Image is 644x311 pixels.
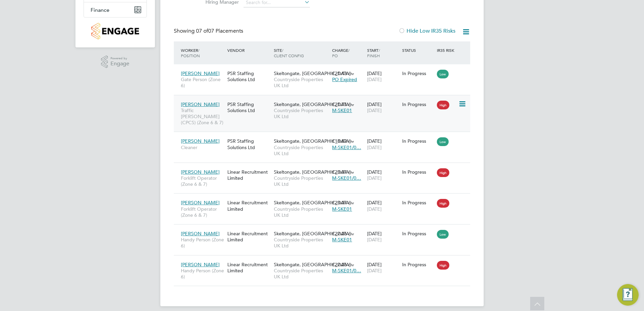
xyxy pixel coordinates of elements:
[91,23,139,39] img: countryside-properties-logo-retina.png
[402,200,434,206] div: In Progress
[402,231,434,237] div: In Progress
[274,107,329,119] span: Countryside Properties UK Ltd
[179,227,470,233] a: [PERSON_NAME]Handy Person (Zone 6)Linear Recruitment LimitedSkeltongate, [GEOGRAPHIC_DATA]Country...
[402,101,434,107] div: In Progress
[330,44,365,62] div: Charge
[365,135,400,153] div: [DATE]
[274,169,351,175] span: Skeltongate, [GEOGRAPHIC_DATA]
[110,56,129,61] span: Powered by
[398,28,455,34] label: Hide Low IR35 Risks
[274,200,351,206] span: Skeltongate, [GEOGRAPHIC_DATA]
[274,206,329,218] span: Countryside Properties UK Ltd
[101,56,130,68] a: Powered byEngage
[196,28,243,34] span: 07 Placements
[435,44,458,56] div: IR35 Risk
[437,199,449,208] span: High
[274,268,329,280] span: Countryside Properties UK Ltd
[274,175,329,187] span: Countryside Properties UK Ltd
[332,144,361,150] span: M-SKE01/0…
[181,107,224,126] span: Traffic [PERSON_NAME] (CPCS) (Zone 6 & 7)
[348,170,354,175] span: / hr
[365,258,400,277] div: [DATE]
[365,98,400,117] div: [DATE]
[365,67,400,86] div: [DATE]
[181,169,220,175] span: [PERSON_NAME]
[226,227,272,246] div: Linear Recruitment Limited
[437,261,449,270] span: High
[332,237,352,243] span: M-SKE01
[179,258,470,264] a: [PERSON_NAME]Handy Person (Zone 6)Linear Recruitment LimitedSkeltongate, [GEOGRAPHIC_DATA]Country...
[365,166,400,184] div: [DATE]
[332,268,361,274] span: M-SKE01/0…
[437,168,449,177] span: High
[181,101,220,107] span: [PERSON_NAME]
[196,28,208,34] span: 07 of
[179,67,470,72] a: [PERSON_NAME]Gate Person (Zone 6)PSR Staffing Solutions LtdSkeltongate, [GEOGRAPHIC_DATA]Countrys...
[181,144,224,150] span: Cleaner
[367,76,382,82] span: [DATE]
[437,70,449,78] span: Low
[274,231,351,237] span: Skeltongate, [GEOGRAPHIC_DATA]
[181,138,220,144] span: [PERSON_NAME]
[402,70,434,76] div: In Progress
[367,268,382,274] span: [DATE]
[181,70,220,76] span: [PERSON_NAME]
[437,137,449,146] span: Low
[332,47,350,58] span: / PO
[179,196,470,202] a: [PERSON_NAME]Forklift Operator (Zone 6 & 7)Linear Recruitment LimitedSkeltongate, [GEOGRAPHIC_DAT...
[174,28,245,35] div: Showing
[348,231,354,236] span: / hr
[274,262,351,268] span: Skeltongate, [GEOGRAPHIC_DATA]
[272,44,330,62] div: Site
[179,134,470,140] a: [PERSON_NAME]CleanerPSR Staffing Solutions LtdSkeltongate, [GEOGRAPHIC_DATA]Countryside Propertie...
[274,101,351,107] span: Skeltongate, [GEOGRAPHIC_DATA]
[402,138,434,144] div: In Progress
[179,165,470,171] a: [PERSON_NAME]Forklift Operator (Zone 6 & 7)Linear Recruitment LimitedSkeltongate, [GEOGRAPHIC_DAT...
[332,200,347,206] span: £23.07
[110,61,129,67] span: Engage
[274,237,329,249] span: Countryside Properties UK Ltd
[367,47,380,58] span: / Finish
[226,258,272,277] div: Linear Recruitment Limited
[274,47,304,58] span: / Client Config
[332,262,347,268] span: £22.26
[367,237,382,243] span: [DATE]
[348,139,354,144] span: / hr
[348,71,354,76] span: / hr
[367,144,382,150] span: [DATE]
[181,231,220,237] span: [PERSON_NAME]
[332,76,357,82] span: PO Expired
[181,206,224,218] span: Forklift Operator (Zone 6 & 7)
[226,166,272,184] div: Linear Recruitment Limited
[367,107,382,113] span: [DATE]
[437,230,449,239] span: Low
[332,231,347,237] span: £22.26
[437,101,449,109] span: High
[365,196,400,215] div: [DATE]
[365,227,400,246] div: [DATE]
[91,7,109,13] span: Finance
[617,284,639,306] button: Engage Resource Center
[365,44,400,62] div: Start
[332,206,352,212] span: M-SKE01
[181,47,200,58] span: / Position
[84,2,147,17] button: Finance
[274,144,329,157] span: Countryside Properties UK Ltd
[332,138,347,144] span: £18.82
[274,138,351,144] span: Skeltongate, [GEOGRAPHIC_DATA]
[181,200,220,206] span: [PERSON_NAME]
[181,262,220,268] span: [PERSON_NAME]
[348,102,354,107] span: / hr
[179,44,226,62] div: Worker
[402,169,434,175] div: In Progress
[332,107,352,113] span: M-SKE01
[402,262,434,268] div: In Progress
[367,206,382,212] span: [DATE]
[181,175,224,187] span: Forklift Operator (Zone 6 & 7)
[367,175,382,181] span: [DATE]
[181,76,224,89] span: Gate Person (Zone 6)
[226,135,272,153] div: PSR Staffing Solutions Ltd
[181,268,224,280] span: Handy Person (Zone 6)
[348,200,354,205] span: / hr
[179,98,470,103] a: [PERSON_NAME]Traffic [PERSON_NAME] (CPCS) (Zone 6 & 7)PSR Staffing Solutions LtdSkeltongate, [GEO...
